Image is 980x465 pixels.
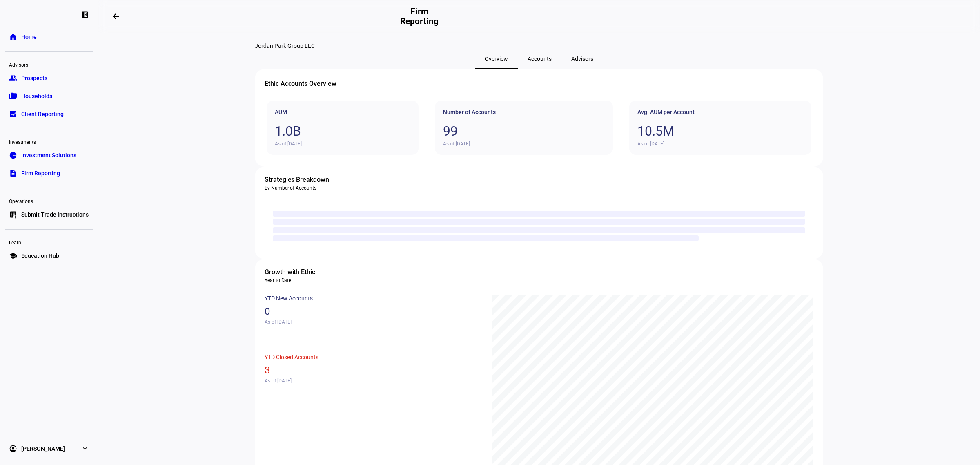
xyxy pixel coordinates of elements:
[443,141,604,147] ethic-insight-as-of-date: As of [DATE]
[265,354,479,360] ethic-insight-title: YTD Closed Accounts
[485,56,508,62] span: Overview
[443,109,604,115] ethic-insight-title: Number of Accounts
[5,165,93,181] a: descriptionFirm Reporting
[265,79,813,89] div: Ethic Accounts Overview
[5,136,93,147] div: Investments
[21,210,89,219] span: Submit Trade Instructions
[9,33,17,41] eth-mat-symbol: home
[5,88,93,104] a: folder_copyHouseholds
[5,70,93,86] a: groupProspects
[21,252,59,260] span: Education Hub
[265,277,813,284] div: Year to Date
[5,195,93,206] div: Operations
[21,92,52,100] span: Households
[528,56,552,62] span: Accounts
[571,56,593,62] span: Advisors
[255,42,823,49] div: Jordan Park Group LLC
[275,123,410,139] div: 1.0B
[5,106,93,122] a: bid_landscapeClient Reporting
[81,445,89,453] eth-mat-symbol: expand_more
[265,295,479,302] ethic-insight-title: YTD New Accounts
[265,378,479,384] ethic-insight-as-of-date: As of [DATE]
[9,151,17,159] eth-mat-symbol: pie_chart
[637,109,803,115] ethic-insight-title: Avg. AUM per Account
[265,364,479,376] div: 3
[9,169,17,177] eth-mat-symbol: description
[395,7,443,26] h2: Firm Reporting
[637,123,803,139] div: 10.5M
[21,33,37,41] span: Home
[275,109,410,115] ethic-insight-title: AUM
[275,141,410,147] ethic-insight-as-of-date: As of [DATE]
[265,175,813,185] div: Strategies Breakdown
[9,445,17,453] eth-mat-symbol: account_circle
[21,169,60,177] span: Firm Reporting
[21,445,65,453] span: [PERSON_NAME]
[21,110,64,118] span: Client Reporting
[265,306,479,317] div: 0
[443,123,604,139] div: 99
[265,267,813,277] div: Growth with Ethic
[5,236,93,248] div: Learn
[9,110,17,118] eth-mat-symbol: bid_landscape
[637,141,803,147] ethic-insight-as-of-date: As of [DATE]
[21,74,47,82] span: Prospects
[111,11,121,21] mat-icon: arrow_backwards
[9,252,17,260] eth-mat-symbol: school
[5,58,93,70] div: Advisors
[81,11,89,19] eth-mat-symbol: left_panel_close
[9,92,17,100] eth-mat-symbol: folder_copy
[9,74,17,82] eth-mat-symbol: group
[265,185,813,191] div: By Number of Accounts
[21,151,76,159] span: Investment Solutions
[9,210,17,219] eth-mat-symbol: list_alt_add
[265,319,479,325] ethic-insight-as-of-date: As of [DATE]
[5,29,93,45] a: homeHome
[5,147,93,163] a: pie_chartInvestment Solutions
